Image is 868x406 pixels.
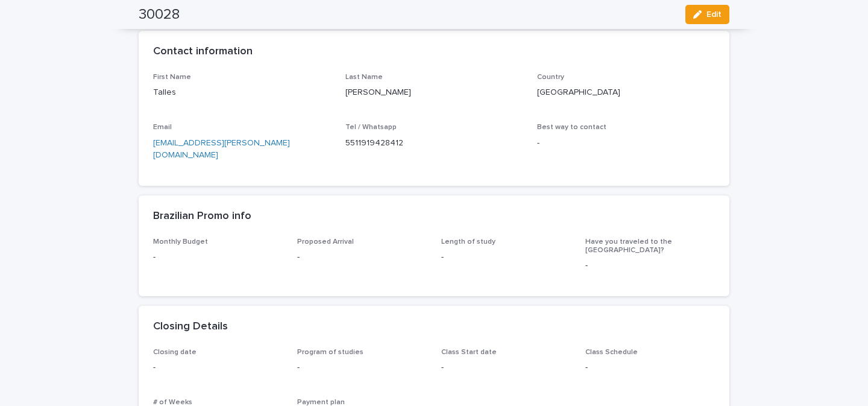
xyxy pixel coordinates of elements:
h2: Closing Details [153,320,228,334]
p: - [153,251,283,264]
p: [PERSON_NAME] [345,86,523,99]
p: - [297,361,427,374]
p: - [153,361,283,374]
h2: Contact information [153,45,253,59]
span: # of Weeks [153,399,192,406]
p: 5511919428412 [345,137,523,150]
span: Country [537,74,564,81]
h2: Brazilian Promo info [153,210,251,223]
span: Last Name [345,74,383,81]
p: - [441,361,571,374]
span: Payment plan [297,399,345,406]
span: Length of study [441,238,495,246]
p: - [537,137,715,150]
p: - [441,251,571,264]
span: Monthly Budget [153,238,208,246]
p: [GEOGRAPHIC_DATA] [537,86,715,99]
p: - [297,251,427,264]
span: Proposed Arrival [297,238,354,246]
a: [EMAIL_ADDRESS][PERSON_NAME][DOMAIN_NAME] [153,139,290,160]
span: Class Schedule [585,349,638,356]
span: Have you traveled to the [GEOGRAPHIC_DATA]? [585,238,672,254]
span: Tel / Whatsapp [345,124,397,131]
button: Edit [685,5,729,24]
h2: 30028 [139,6,180,24]
p: - [585,361,715,374]
span: Best way to contact [537,124,606,131]
p: - [585,259,715,272]
span: Program of studies [297,349,363,356]
span: Edit [706,10,722,19]
span: Class Start date [441,349,497,356]
span: First Name [153,74,191,81]
span: Email [153,124,172,131]
span: Closing date [153,349,197,356]
p: Talles [153,86,331,99]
